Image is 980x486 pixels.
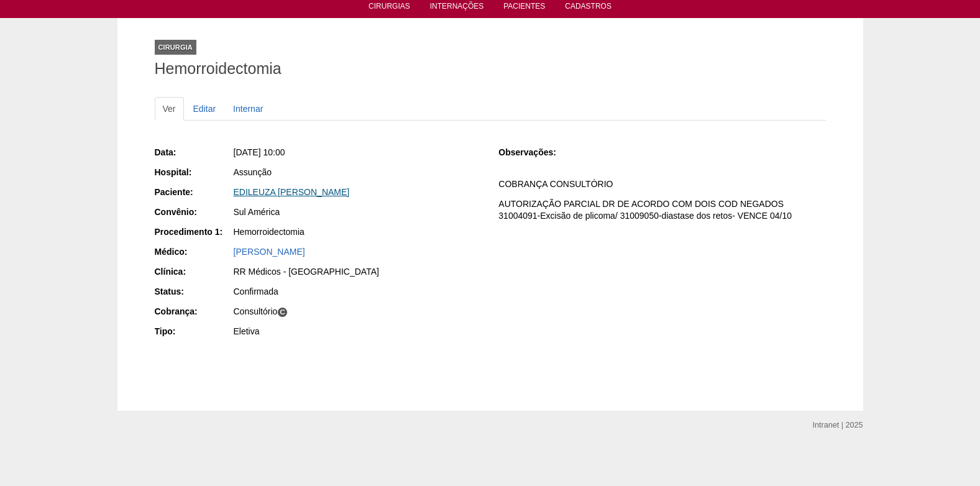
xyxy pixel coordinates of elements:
a: Editar [185,97,224,121]
div: Assunção [234,166,482,178]
div: Médico: [155,245,232,258]
a: Pacientes [503,2,545,14]
div: Sul América [234,206,482,218]
div: Intranet | 2025 [813,419,863,431]
a: Cirurgias [369,2,410,14]
a: [PERSON_NAME] [234,247,305,257]
a: Internar [225,97,271,121]
div: RR Médicos - [GEOGRAPHIC_DATA] [234,265,482,278]
p: AUTORIZAÇÃO PARCIAL DR DE ACORDO COM DOIS COD NEGADOS 31004091-Excisão de plicoma/ 31009050-diast... [498,198,825,222]
div: Paciente: [155,186,232,198]
span: [DATE] 10:00 [234,147,285,157]
div: Confirmada [234,285,482,298]
a: Cadastros [565,2,611,14]
a: Internações [430,2,484,14]
div: Hospital: [155,166,232,178]
div: Data: [155,146,232,158]
div: Consultório [234,305,482,318]
h1: Hemorroidectomia [155,61,826,76]
span: C [277,307,288,318]
div: Status: [155,285,232,298]
a: EDILEUZA [PERSON_NAME] [234,187,350,197]
div: Clínica: [155,265,232,278]
a: Ver [155,97,184,121]
div: Procedimento 1: [155,226,232,238]
div: Observações: [498,146,576,158]
div: Eletiva [234,325,482,337]
div: Cirurgia [155,40,196,55]
div: Hemorroidectomia [234,226,482,238]
div: Convênio: [155,206,232,218]
div: Tipo: [155,325,232,337]
p: COBRANÇA CONSULTÓRIO [498,178,825,190]
div: Cobrança: [155,305,232,318]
